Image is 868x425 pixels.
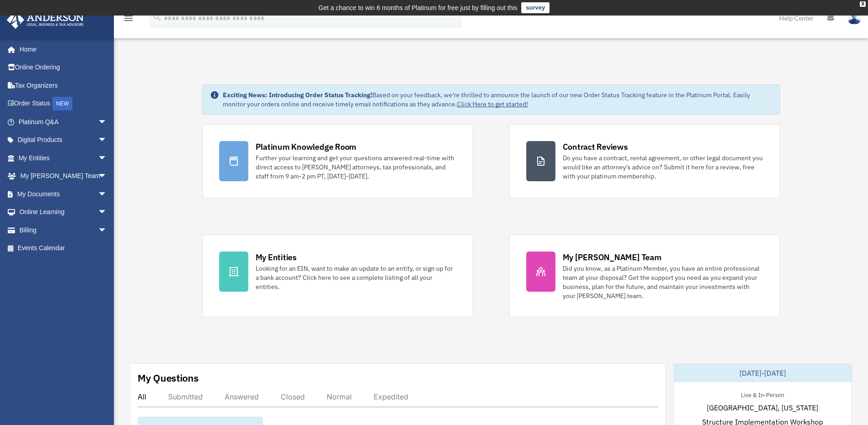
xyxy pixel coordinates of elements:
[6,203,121,221] a: Online Learningarrow_drop_down
[6,167,121,185] a: My [PERSON_NAME] Teamarrow_drop_down
[6,58,121,77] a: Online Ordering
[860,1,866,7] div: close
[223,91,372,99] strong: Exciting News: Introducing Order Status Tracking!
[563,264,763,300] div: Did you know, as a Platinum Member, you have an entire professional team at your disposal? Get th...
[52,97,72,110] div: NEW
[225,392,259,401] div: Answered
[6,221,121,239] a: Billingarrow_drop_down
[563,252,662,263] div: My [PERSON_NAME] Team
[734,389,791,399] div: Live & In-Person
[563,153,763,181] div: Do you have a contract, rental agreement, or other legal document you would like an attorney's ad...
[847,11,861,25] img: User Pic
[707,402,818,413] span: [GEOGRAPHIC_DATA], [US_STATE]
[6,131,121,149] a: Digital Productsarrow_drop_down
[509,124,780,198] a: Contract Reviews Do you have a contract, rental agreement, or other legal document you would like...
[6,185,121,203] a: My Documentsarrow_drop_down
[123,13,134,24] i: menu
[256,141,357,152] div: Platinum Knowledge Room
[202,124,473,198] a: Platinum Knowledge Room Further your learning and get your questions answered real-time with dire...
[674,364,852,382] div: [DATE]-[DATE]
[521,2,550,13] a: survey
[98,203,116,222] span: arrow_drop_down
[327,392,352,401] div: Normal
[281,392,305,401] div: Closed
[256,264,456,291] div: Looking for an EIN, want to make an update to an entity, or sign up for a bank account? Click her...
[123,16,134,24] a: menu
[202,235,473,317] a: My Entities Looking for an EIN, want to make an update to an entity, or sign up for a bank accoun...
[6,239,121,257] a: Events Calendar
[6,149,121,167] a: My Entitiesarrow_drop_down
[256,252,297,263] div: My Entities
[98,221,116,240] span: arrow_drop_down
[98,149,116,168] span: arrow_drop_down
[98,113,116,131] span: arrow_drop_down
[374,392,408,401] div: Expedited
[6,40,116,58] a: Home
[457,100,528,108] a: Click Here to get started!
[6,76,121,94] a: Tax Organizers
[98,185,116,204] span: arrow_drop_down
[223,90,772,109] div: Based on your feedback, we're thrilled to announce the launch of our new Order Status Tracking fe...
[4,11,87,29] img: Anderson Advisors Platinum Portal
[256,153,456,181] div: Further your learning and get your questions answered real-time with direct access to [PERSON_NAM...
[509,235,780,317] a: My [PERSON_NAME] Team Did you know, as a Platinum Member, you have an entire professional team at...
[98,131,116,150] span: arrow_drop_down
[168,392,203,401] div: Submitted
[138,392,146,401] div: All
[6,113,121,131] a: Platinum Q&Aarrow_drop_down
[6,94,121,113] a: Order StatusNEW
[98,167,116,186] span: arrow_drop_down
[152,12,162,22] i: search
[318,2,518,13] div: Get a chance to win 6 months of Platinum for free just by filling out this
[563,141,628,152] div: Contract Reviews
[138,371,199,385] div: My Questions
